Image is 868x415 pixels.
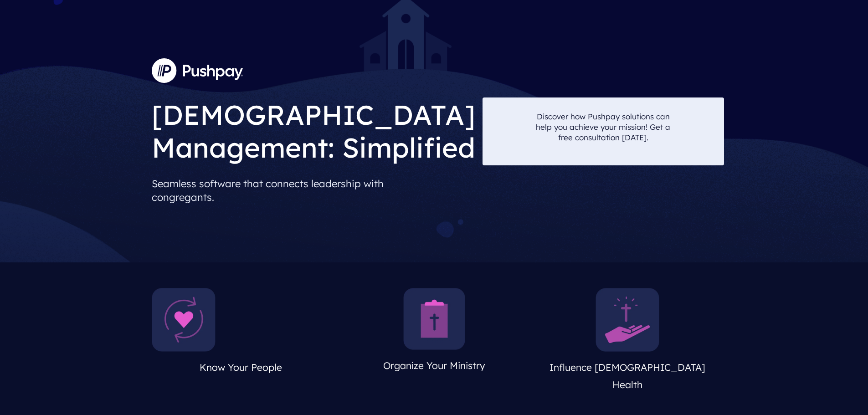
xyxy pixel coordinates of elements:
[536,111,671,143] p: Discover how Pushpay solutions can help you achieve your mission! Get a free consultation [DATE].
[152,173,475,208] p: Seamless software that connects leadership with congregants.
[383,359,485,371] span: Organize Your Ministry
[550,361,705,390] span: Influence [DEMOGRAPHIC_DATA] Health
[152,91,475,166] h1: [DEMOGRAPHIC_DATA] Management: Simplified
[200,361,282,373] span: Know Your People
